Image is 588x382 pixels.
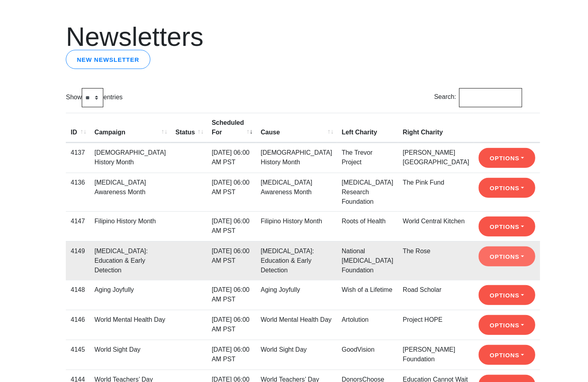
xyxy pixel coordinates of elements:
td: World Mental Health Day [256,310,337,340]
td: [DATE] 06:00 AM PST [207,211,256,241]
a: World Central Kitchen [403,218,465,224]
a: New newsletter [66,50,150,69]
td: World Sight Day [90,340,171,370]
th: Status: activate to sort column ascending [171,113,207,143]
button: Options [479,345,535,365]
button: Options [479,246,535,266]
button: Options [479,178,535,198]
th: Right Charity [398,113,474,143]
select: Showentries [82,88,103,107]
td: World Mental Health Day [90,310,171,340]
td: 4145 [66,340,90,370]
a: GoodVision [342,346,375,353]
a: [MEDICAL_DATA] Research Foundation [342,179,393,205]
td: 4137 [66,143,90,173]
td: Filipino History Month [256,211,337,241]
label: Search: [434,88,522,107]
a: [PERSON_NAME] Foundation [403,346,456,362]
td: Filipino History Month [90,211,171,241]
button: Options [479,285,535,305]
td: [DATE] 06:00 AM PST [207,340,256,370]
td: Aging Joyfully [256,280,337,310]
th: Scheduled For: activate to sort column ascending [207,113,256,143]
td: [DEMOGRAPHIC_DATA] History Month [256,143,337,173]
th: ID: activate to sort column ascending [66,113,90,143]
td: 4136 [66,173,90,211]
a: [PERSON_NAME][GEOGRAPHIC_DATA] [403,149,470,165]
td: Aging Joyfully [90,280,171,310]
td: [DATE] 06:00 AM PST [207,310,256,340]
td: 4149 [66,241,90,280]
a: Project HOPE [403,316,443,323]
td: 4147 [66,211,90,241]
td: [MEDICAL_DATA] Awareness Month [256,173,337,211]
a: National [MEDICAL_DATA] Foundation [342,248,393,274]
td: [DATE] 06:00 AM PST [207,280,256,310]
a: The Trevor Project [342,149,373,165]
a: The Rose [403,248,430,254]
a: Road Scholar [403,286,442,293]
th: Left Charity [337,113,398,143]
td: [MEDICAL_DATA]: Education & Early Detection [256,241,337,280]
th: Cause: activate to sort column ascending [256,113,337,143]
button: Options [479,217,535,236]
a: Wish of a Lifetime [342,286,393,293]
label: Show entries [66,88,122,107]
td: [DATE] 06:00 AM PST [207,173,256,211]
td: [DEMOGRAPHIC_DATA] History Month [90,143,171,173]
td: [DATE] 06:00 AM PST [207,241,256,280]
a: The Pink Fund [403,179,444,186]
a: Roots of Health [342,218,386,224]
td: World Sight Day [256,340,337,370]
th: Campaign: activate to sort column ascending [90,113,171,143]
td: 4148 [66,280,90,310]
td: [MEDICAL_DATA] Awareness Month [90,173,171,211]
td: [DATE] 06:00 AM PST [207,143,256,173]
button: Options [479,315,535,335]
td: [MEDICAL_DATA]: Education & Early Detection [90,241,171,280]
h1: Newsletters [66,24,522,50]
a: Artolution [342,316,369,323]
button: Options [479,148,535,168]
input: Search: [459,88,522,107]
td: 4146 [66,310,90,340]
